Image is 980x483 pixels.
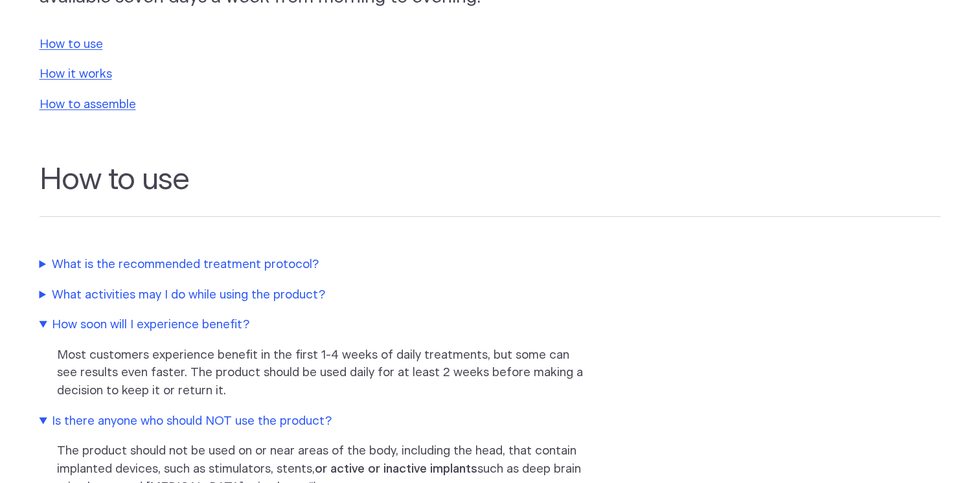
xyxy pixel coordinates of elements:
[40,98,136,111] a: How to assemble
[40,68,112,80] a: How it works
[40,38,103,51] a: How to use
[40,286,584,304] summary: What activities may I do while using the product?
[57,346,586,401] p: Most customers experience benefit in the first 1-4 weeks of daily treatments, but some can see re...
[315,463,477,475] strong: or active or inactive implants
[40,163,941,217] h2: How to use
[40,412,584,431] summary: Is there anyone who should NOT use the product?
[40,316,584,334] summary: How soon will I experience benefit?
[40,256,584,274] summary: What is the recommended treatment protocol?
